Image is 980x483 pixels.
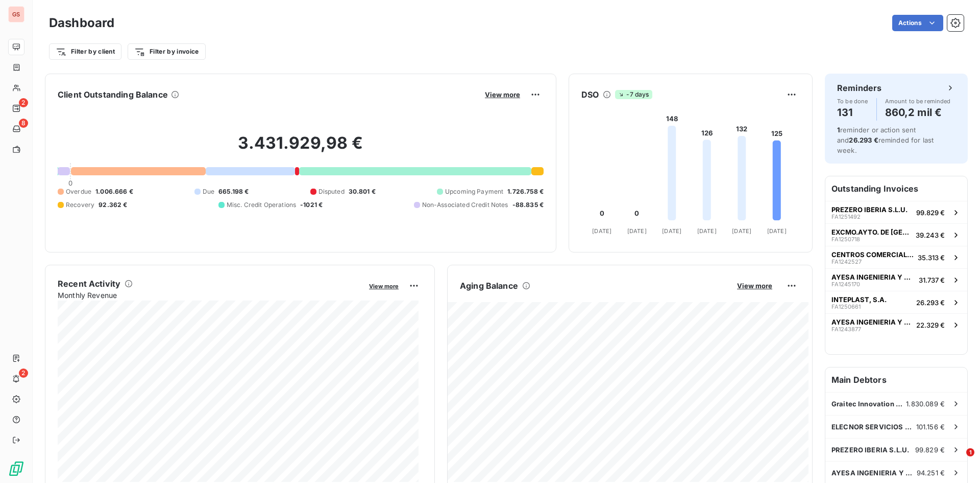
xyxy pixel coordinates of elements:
[66,187,91,196] span: Overdue
[915,446,945,454] span: 99.829 €
[916,321,945,329] span: 22.329 €
[218,187,249,196] span: 665.198 €
[615,90,652,99] span: -7 days
[49,43,121,60] button: Filter by client
[732,227,751,235] tspan: [DATE]
[831,236,860,242] span: FA1250718
[837,126,840,134] span: 1
[8,6,24,22] div: GS
[831,214,861,220] span: FA1251492
[831,446,909,454] span: PREZERO IBERIA S.L.U.
[482,90,523,99] button: View more
[831,326,861,332] span: FA1243877
[825,176,967,201] h6: Outstanding Invoices
[917,469,945,477] span: 94.251 €
[227,200,296,210] span: Misc. Credit Operations
[581,88,599,101] h6: DSO
[19,369,28,378] span: 2
[68,179,72,187] span: 0
[919,276,945,284] span: 31.737 €
[825,313,967,336] button: AYESA INGENIERIA Y ARQUITECTURA S.A.FA124387722.329 €
[849,136,878,144] span: 26.293 €
[19,98,28,107] span: 2
[662,227,681,235] tspan: [DATE]
[831,273,915,281] span: AYESA INGENIERIA Y ARQUITECTURA S.A.
[825,223,967,246] button: EXCMO.AYTO. DE [GEOGRAPHIC_DATA][PERSON_NAME]FA125071839.243 €
[445,187,503,196] span: Upcoming Payment
[892,15,943,31] button: Actions
[831,469,917,477] span: AYESA INGENIERIA Y ARQUITECTURA S.A.
[831,304,861,310] span: FA1250661
[918,254,945,262] span: 35.313 €
[825,367,967,392] h6: Main Debtors
[128,43,205,60] button: Filter by invoice
[825,291,967,313] button: INTEPLAST, S.A.FA125066126.293 €
[916,298,945,307] span: 26.293 €
[318,187,345,196] span: Disputed
[885,104,951,121] h4: 860,2 mil €
[19,119,28,128] span: 8
[697,227,717,235] tspan: [DATE]
[349,187,376,196] span: 30.801 €
[369,283,399,290] span: View more
[95,187,133,196] span: 1.006.666 €
[737,282,772,290] span: View more
[916,231,945,239] span: 39.243 €
[831,318,912,326] span: AYESA INGENIERIA Y ARQUITECTURA S.A.
[825,246,967,268] button: CENTROS COMERCIALES CARREFOUR SAFA124252735.313 €
[837,98,868,104] span: To be done
[366,281,402,290] button: View more
[831,423,916,431] span: ELECNOR SERVICIOS Y PROYECTOS,S.A.U.
[49,14,114,32] h3: Dashboard
[58,133,544,164] h2: 3.431.929,98 €
[837,82,881,94] h6: Reminders
[831,295,887,304] span: INTEPLAST, S.A.
[885,98,951,104] span: Amount to be reminded
[8,461,24,477] img: Logo LeanPay
[831,259,862,265] span: FA1242527
[767,227,787,235] tspan: [DATE]
[58,88,168,101] h6: Client Outstanding Balance
[825,201,967,223] button: PREZERO IBERIA S.L.U.FA125149299.829 €
[99,200,127,210] span: 92.362 €
[512,200,544,210] span: -88.835 €
[627,227,647,235] tspan: [DATE]
[460,280,518,292] h6: Aging Balance
[58,290,362,301] span: Monthly Revenue
[831,400,906,408] span: Graitec Innovation SAS
[831,250,914,259] span: CENTROS COMERCIALES CARREFOUR SA
[966,448,974,456] span: 1
[58,278,120,290] h6: Recent Activity
[300,200,323,210] span: -1021 €
[916,209,945,217] span: 99.829 €
[906,400,945,408] span: 1.830.089 €
[831,228,912,236] span: EXCMO.AYTO. DE [GEOGRAPHIC_DATA][PERSON_NAME]
[422,200,508,210] span: Non-Associated Credit Notes
[592,227,611,235] tspan: [DATE]
[916,423,945,431] span: 101.156 €
[507,187,544,196] span: 1.726.758 €
[831,281,860,287] span: FA1245170
[831,205,908,214] span: PREZERO IBERIA S.L.U.
[203,187,214,196] span: Due
[945,448,970,473] iframe: Intercom live chat
[485,90,520,99] span: View more
[66,200,94,210] span: Recovery
[734,281,775,290] button: View more
[837,126,934,154] span: reminder or action sent and reminded for last week.
[837,104,868,121] h4: 131
[825,268,967,291] button: AYESA INGENIERIA Y ARQUITECTURA S.A.FA124517031.737 €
